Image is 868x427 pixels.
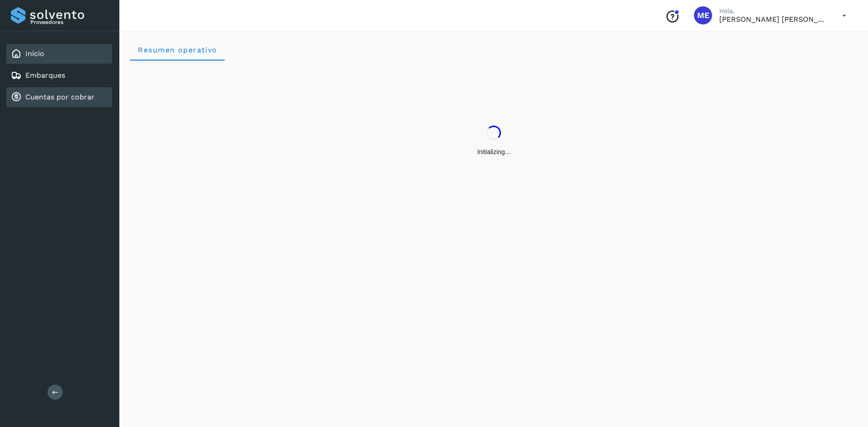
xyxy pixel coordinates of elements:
[6,87,112,107] div: Cuentas por cobrar
[25,49,44,58] a: Inicio
[137,46,217,54] span: Resumen operativo
[25,93,94,101] a: Cuentas por cobrar
[6,66,112,85] div: Embarques
[25,71,65,80] a: Embarques
[719,15,828,23] p: MARIA EUGENIA PALACIOS GARCIA
[6,44,112,64] div: Inicio
[30,19,108,25] p: Proveedores
[719,7,828,15] p: Hola,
